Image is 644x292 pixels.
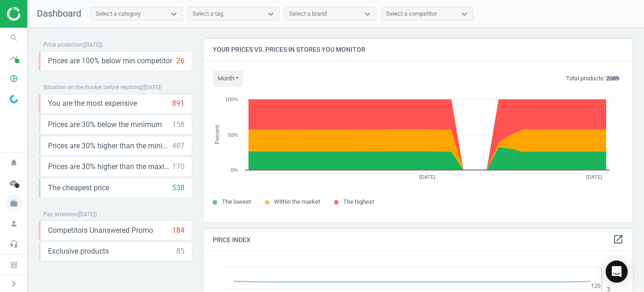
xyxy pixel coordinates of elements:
[192,10,223,18] div: Select a tag
[591,283,601,289] text: 120
[222,198,251,205] span: The lowest
[203,229,633,251] h4: Price Index
[176,56,185,66] div: 26
[5,235,23,253] i: headset_mic
[606,261,628,283] div: Open Intercom Messenger
[274,198,320,205] span: Within the market
[5,29,23,47] i: search
[83,42,102,48] span: ( [DATE] )
[48,183,109,193] span: The cheapest price
[37,8,81,19] span: Dashboard
[613,234,624,246] a: open_in_new
[77,211,97,218] span: ( [DATE] )
[289,10,327,18] div: Select a brand
[172,120,185,130] div: 158
[172,225,185,236] div: 184
[203,39,633,61] h4: Your prices vs. prices in stores you monitor
[386,10,437,18] div: Select a competitor
[7,7,72,21] img: ajHJNr6hYgQAAAAASUVORK5CYII=
[606,75,619,82] b: 2089
[142,84,162,91] span: ( [DATE] )
[613,234,624,245] i: open_in_new
[48,162,172,172] span: Prices are 30% higher than the maximal
[48,120,162,130] span: Prices are 30% below the minimum
[5,154,23,171] i: notifications
[95,10,141,18] div: Select a category
[586,174,602,180] tspan: [DATE]
[228,132,238,138] text: 50%
[48,56,172,66] span: Prices are 100% below min competitor
[172,141,185,151] div: 487
[48,246,109,256] span: Exclusive products
[343,198,374,205] span: The highest
[419,174,435,180] tspan: [DATE]
[48,225,153,236] span: Competitors Unanswered Promo
[176,246,185,256] div: 85
[48,141,172,151] span: Prices are 30% higher than the minimum
[214,125,221,144] tspan: Percent
[5,215,23,232] i: person
[225,97,238,102] text: 100%
[10,95,18,103] img: wGWNvw8QSZomAAAAABJRU5ErkJggg==
[48,98,137,109] span: You are the most expensive
[5,195,23,212] i: work
[5,49,23,67] i: timeline
[43,211,77,218] span: Pay attention
[2,278,25,290] button: chevron_right
[43,42,83,48] span: Price protection
[213,70,244,87] button: month
[566,74,619,83] p: Total products:
[5,174,23,192] i: cloud_done
[5,70,23,87] i: pie_chart_outlined
[172,183,185,193] div: 538
[172,162,185,172] div: 170
[231,167,238,173] text: 0%
[8,278,19,289] i: chevron_right
[43,84,142,91] span: Situation on the market before repricing
[172,98,185,109] div: 891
